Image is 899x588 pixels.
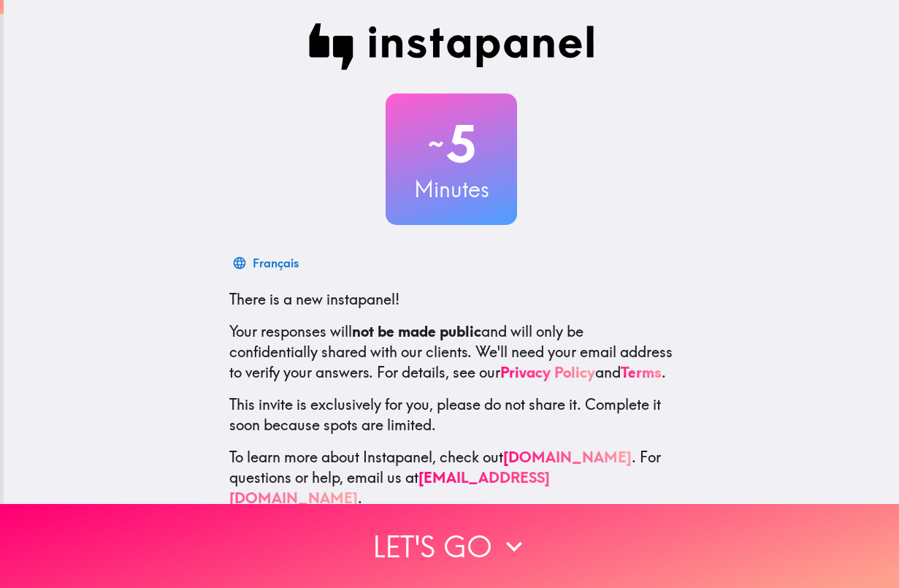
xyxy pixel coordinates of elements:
[229,447,673,508] p: To learn more about Instapanel, check out . For questions or help, email us at .
[229,248,305,278] button: Français
[621,363,662,381] a: Terms
[503,448,632,466] a: [DOMAIN_NAME]
[426,122,446,166] span: ~
[386,114,517,174] h2: 5
[352,322,481,340] b: not be made public
[229,290,399,308] span: There is a new instapanel!
[253,253,299,273] div: Français
[229,394,673,435] p: This invite is exclusively for you, please do not share it. Complete it soon because spots are li...
[308,23,594,70] img: Instapanel
[386,174,517,205] h3: Minutes
[229,321,673,383] p: Your responses will and will only be confidentially shared with our clients. We'll need your emai...
[500,363,595,381] a: Privacy Policy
